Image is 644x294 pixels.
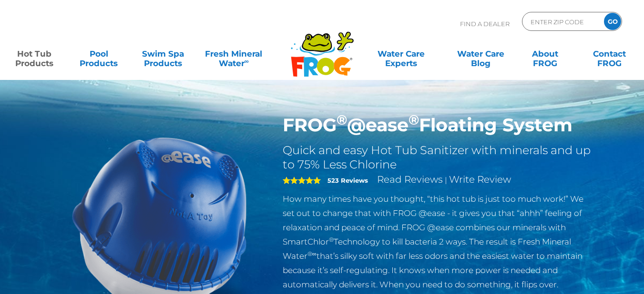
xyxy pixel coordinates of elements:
sup: ®∞ [307,250,317,257]
p: How many times have you thought, “this hot tub is just too much work!” We set out to change that ... [283,192,594,292]
span: | [445,176,447,185]
sup: ® [409,111,419,128]
sup: ® [329,236,334,243]
a: Water CareExperts [360,44,441,63]
a: Fresh MineralWater∞ [203,44,265,63]
img: Frog Products Logo [286,19,359,77]
a: Hot TubProducts [10,44,60,63]
h2: Quick and easy Hot Tub Sanitizer with minerals and up to 75% Less Chlorine [283,143,594,172]
a: ContactFROG [584,44,634,63]
a: Write Review [449,174,511,185]
sup: ∞ [245,58,249,65]
a: AboutFROG [520,44,570,63]
a: PoolProducts [74,44,124,63]
p: Find A Dealer [460,12,510,36]
span: 5 [283,176,321,184]
a: Swim SpaProducts [138,44,188,63]
input: GO [604,13,621,30]
strong: 523 Reviews [327,176,368,184]
h1: FROG @ease Floating System [283,114,594,136]
a: Read Reviews [377,174,443,185]
a: Water CareBlog [456,44,506,63]
sup: ® [337,111,347,128]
